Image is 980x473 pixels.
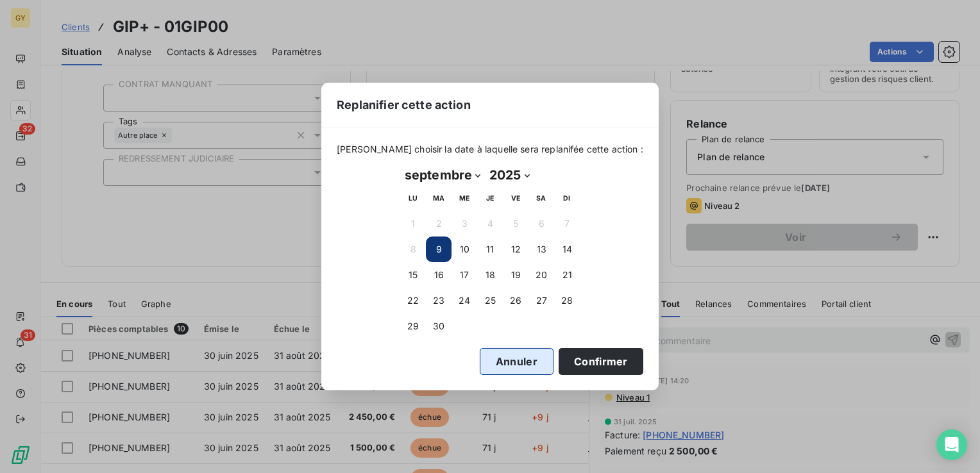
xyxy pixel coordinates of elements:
button: 27 [528,288,554,313]
button: 28 [554,288,580,313]
button: 15 [400,262,426,288]
th: jeudi [477,185,503,211]
th: samedi [528,185,554,211]
div: Open Intercom Messenger [936,429,967,460]
span: [PERSON_NAME] choisir la date à laquelle sera replanifée cette action : [337,143,643,156]
button: 30 [426,313,452,339]
th: vendredi [503,185,528,211]
button: 20 [528,262,554,288]
button: 25 [477,288,503,313]
span: Replanifier cette action [337,96,471,113]
button: 16 [426,262,452,288]
th: dimanche [554,185,580,211]
button: 9 [426,236,452,262]
button: 14 [554,236,580,262]
button: 11 [477,236,503,262]
button: 22 [400,288,426,313]
th: mercredi [452,185,477,211]
th: lundi [400,185,426,211]
button: 7 [554,211,580,236]
button: 12 [503,236,528,262]
button: 3 [452,211,477,236]
button: 17 [452,262,477,288]
button: 4 [477,211,503,236]
button: 18 [477,262,503,288]
button: 6 [528,211,554,236]
button: 10 [452,236,477,262]
button: 29 [400,313,426,339]
th: mardi [426,185,452,211]
button: 26 [503,288,528,313]
button: 19 [503,262,528,288]
button: Annuler [480,348,553,375]
button: 1 [400,211,426,236]
button: 5 [503,211,528,236]
button: 23 [426,288,452,313]
button: Confirmer [559,348,643,375]
button: 13 [528,236,554,262]
button: 24 [452,288,477,313]
button: 2 [426,211,452,236]
button: 8 [400,236,426,262]
button: 21 [554,262,580,288]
